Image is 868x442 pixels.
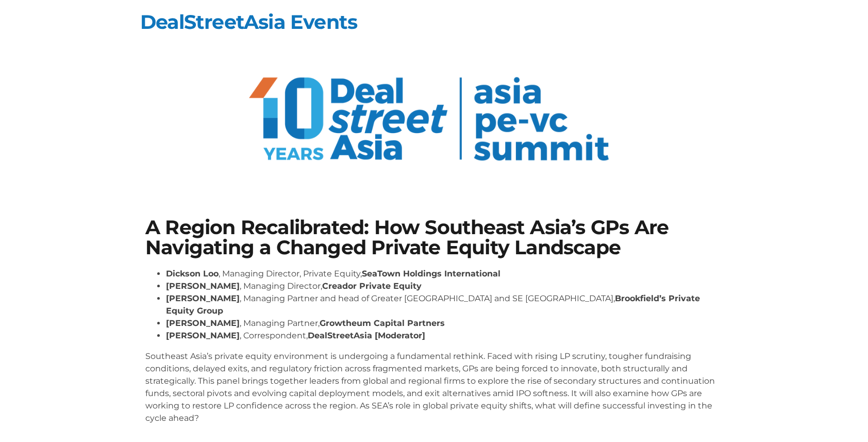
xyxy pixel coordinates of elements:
li: , Managing Director, [166,280,723,292]
strong: Creador Private Equity [322,281,422,291]
li: , Managing Partner, [166,317,723,330]
li: , Managing Partner and head of Greater [GEOGRAPHIC_DATA] and SE [GEOGRAPHIC_DATA], [166,292,723,317]
p: Southeast Asia’s private equity environment is undergoing a fundamental rethink. Faced with risin... [145,350,723,424]
h1: A Region Recalibrated: How Southeast Asia’s GPs Are Navigating a Changed Private Equity Landscape [145,218,723,257]
strong: [PERSON_NAME] [166,331,240,340]
strong: Growtheum Capital Partners [320,318,445,328]
strong: [PERSON_NAME] [166,293,240,303]
strong: SeaTown Holdings International [362,269,500,279]
strong: [PERSON_NAME] [166,281,240,291]
li: , Correspondent, [166,330,723,342]
strong: Dickson Loo [166,269,219,279]
strong: [PERSON_NAME] [166,318,240,328]
li: , Managing Director, Private Equity, [166,268,723,280]
a: DealStreetAsia Events [140,10,357,34]
strong: DealStreetAsia [Moderator] [308,331,425,340]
